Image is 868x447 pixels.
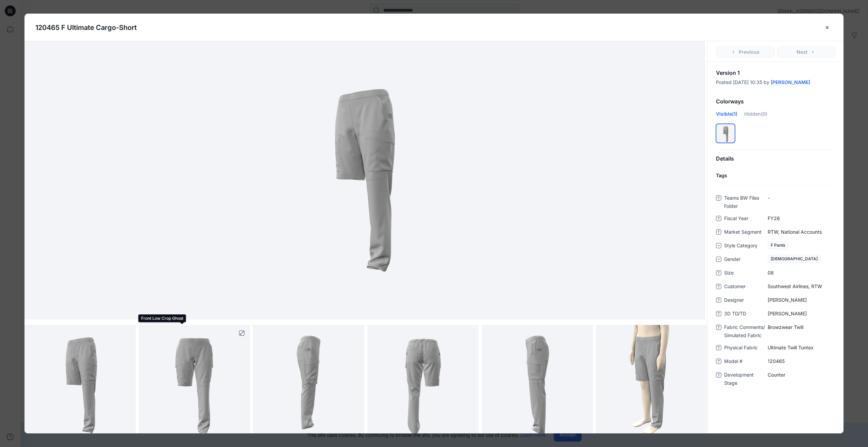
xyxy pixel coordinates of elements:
[768,310,835,317] span: Kathleen Mueggenborg
[35,22,137,33] p: 120465 F Ultimate Cargo-short
[768,296,835,303] span: Janet Schoenborn
[768,324,835,331] span: Browzwear Twill
[195,78,535,282] img: 120465 F Ultimate Cargo-short
[36,325,124,436] img: 45 Low Crop Ghost
[724,296,765,305] span: Designer
[724,269,765,278] span: Size
[724,371,765,387] span: Development Stage
[771,80,810,85] a: [PERSON_NAME]
[768,215,835,222] span: FY26
[768,283,835,290] span: Southwest Airlines, RTW
[724,282,765,292] span: Customer
[744,110,767,122] div: Hidden (0)
[724,214,765,224] span: Fiscal Year
[708,150,844,167] div: Details
[724,344,765,353] span: Physical Fabric
[724,323,765,340] span: Fabric Comments/ Simulated Fabric
[724,194,765,210] span: Teams BW Files Folder
[708,173,844,179] h4: Tags
[724,255,765,265] span: Gender
[716,124,735,143] div: Colorway 1
[724,357,765,367] span: Model #
[493,325,582,436] img: Left Low Crop Ghost
[716,80,835,85] div: Posted [DATE] 10:35 by
[768,371,835,378] span: Counter
[596,325,707,436] img: 45 Low Crop
[716,70,835,76] p: Version 1
[264,325,353,436] img: Right Low Crop Ghost
[768,228,835,235] span: RTW, National Accounts
[768,255,821,263] span: [DEMOGRAPHIC_DATA]
[150,325,239,436] img: Front Low Crop Ghost
[768,241,788,249] span: F Pants
[768,344,835,351] span: Ultimate Twill Tuntex
[768,269,835,276] span: 08
[768,194,835,201] span: -
[822,22,833,33] button: close-btn
[236,328,247,338] button: full screen
[724,310,765,319] span: 3D TD/TD
[724,242,765,251] span: Style Category
[379,325,467,436] img: Back Low Crop Ghost
[768,358,835,365] span: 120465
[716,110,737,122] div: Visible (1)
[724,228,765,237] span: Market Segment
[708,93,844,110] div: Colorways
